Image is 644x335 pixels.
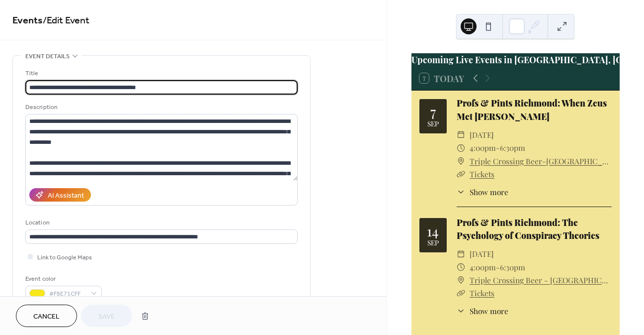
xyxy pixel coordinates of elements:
a: Tickets [470,288,494,298]
span: Link to Google Maps [37,252,92,263]
div: ​ [457,274,466,287]
div: ​ [457,168,466,181]
a: Tickets [470,169,494,179]
span: 4:00pm [470,261,496,274]
div: Sep [427,239,439,246]
button: ​Show more [457,305,508,317]
span: Show more [470,186,508,198]
span: Event details [25,51,70,62]
span: Cancel [33,312,60,322]
a: Events [12,11,43,30]
span: Show more [470,305,508,317]
div: ​ [457,186,466,198]
span: [DATE] [470,128,494,141]
div: ​ [457,261,466,274]
a: Triple Crossing Beer - [GEOGRAPHIC_DATA], [STREET_ADDRESS][PERSON_NAME] [470,274,612,287]
div: ​ [457,128,466,141]
button: AI Assistant [29,188,91,202]
span: 6:30pm [500,141,525,154]
span: - [496,261,500,274]
div: ​ [457,141,466,154]
div: Description [25,102,296,112]
div: AI Assistant [48,191,84,201]
div: Sep [427,120,439,127]
div: 14 [427,224,439,238]
span: / Edit Event [43,11,89,30]
a: Profs & Pints Richmond: When Zeus Met [PERSON_NAME] [457,97,607,121]
a: Triple Crossing Beer-[GEOGRAPHIC_DATA], [STREET_ADDRESS][PERSON_NAME]. [470,155,612,168]
span: 4:00pm [470,141,496,154]
span: [DATE] [470,247,494,260]
div: Title [25,68,296,79]
button: ​Show more [457,186,508,198]
div: ​ [457,287,466,300]
div: Event color [25,274,100,284]
div: Upcoming Live Events in [GEOGRAPHIC_DATA], [GEOGRAPHIC_DATA]. [411,53,620,66]
span: 6:30pm [500,261,525,274]
span: #F8E71CFF [49,289,86,299]
a: Profs & Pints Richmond: The Psychology of Conspiracy Theories [457,217,599,241]
div: ​ [457,305,466,317]
span: - [496,141,500,154]
div: 7 [430,105,436,118]
div: Location [25,218,296,228]
button: Cancel [16,305,77,327]
div: ​ [457,155,466,168]
div: ​ [457,247,466,260]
